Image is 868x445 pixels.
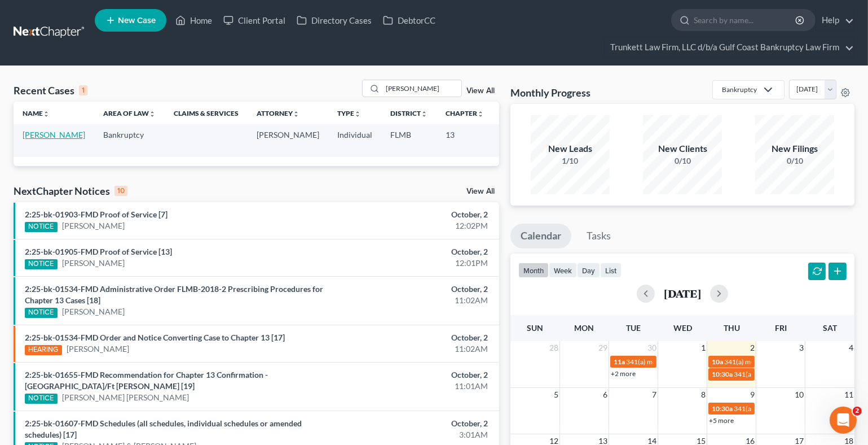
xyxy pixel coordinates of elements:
[218,10,291,30] a: Client Portal
[62,306,125,317] a: [PERSON_NAME]
[341,258,488,269] div: 12:01PM
[466,187,495,195] a: View All
[79,85,87,95] div: 1
[14,184,127,198] div: NextChapter Notices
[477,111,484,117] i: unfold_more
[103,109,156,117] a: Area of Lawunfold_more
[14,84,87,97] div: Recent Cases
[341,343,488,355] div: 11:02AM
[510,86,591,99] h3: Monthly Progress
[25,259,58,269] div: NOTICE
[549,263,577,278] button: week
[25,394,58,404] div: NOTICE
[341,429,488,440] div: 3:01AM
[170,10,218,30] a: Home
[341,332,488,343] div: October, 2
[646,341,658,355] span: 30
[291,10,377,30] a: Directory Cases
[816,10,854,30] a: Help
[700,341,707,355] span: 1
[381,124,437,156] td: FLMB
[597,341,609,355] span: 29
[643,155,722,167] div: 0/10
[25,333,285,342] a: 2:25-bk-01534-FMD Order and Notice Converting Case to Chapter 13 [17]
[341,295,488,306] div: 11:02AM
[328,124,381,156] td: Individual
[25,418,302,439] a: 2:25-bk-01607-FMD Schedules (all schedules, individual schedules or amended schedules) [17]
[518,263,549,278] button: month
[341,283,488,295] div: October, 2
[755,142,834,155] div: New Filings
[575,323,594,333] span: Mon
[437,124,493,156] td: 13
[25,308,58,318] div: NOTICE
[421,111,428,117] i: unfold_more
[602,388,609,402] span: 6
[712,370,733,378] span: 10:30a
[382,80,461,97] input: Search by name...
[25,247,172,256] a: 2:25-bk-01905-FMD Proof of Service [13]
[749,388,756,402] span: 9
[341,209,488,220] div: October, 2
[651,388,658,402] span: 7
[493,124,547,156] td: 2:25-bk-01534
[755,155,834,167] div: 0/10
[700,388,707,402] span: 8
[257,109,299,117] a: Attorneyunfold_more
[626,357,735,366] span: 341(a) meeting for [PERSON_NAME]
[794,388,805,402] span: 10
[341,246,488,258] div: October, 2
[830,407,857,434] iframe: Intercom live chat
[614,357,625,366] span: 11a
[527,323,543,333] span: Sun
[25,345,62,355] div: HEARING
[694,10,797,30] input: Search by name...
[798,341,805,355] span: 3
[611,369,636,378] a: +2 more
[62,258,125,269] a: [PERSON_NAME]
[749,341,756,355] span: 2
[626,323,641,333] span: Tue
[354,111,361,117] i: unfold_more
[23,109,50,117] a: Nameunfold_more
[712,357,723,366] span: 10a
[724,323,740,333] span: Thu
[165,102,248,124] th: Claims & Services
[341,220,488,232] div: 12:02PM
[600,263,622,278] button: list
[548,341,559,355] span: 28
[62,220,125,232] a: [PERSON_NAME]
[577,263,600,278] button: day
[843,388,854,402] span: 11
[576,224,621,248] a: Tasks
[67,343,129,355] a: [PERSON_NAME]
[775,323,787,333] span: Fri
[377,10,441,30] a: DebtorCC
[118,16,156,25] span: New Case
[25,284,323,305] a: 2:25-bk-01534-FMD Administrative Order FLMB-2018-2 Prescribing Procedures for Chapter 13 Cases [18]
[25,210,168,219] a: 2:25-bk-01903-FMD Proof of Service [7]
[466,87,495,95] a: View All
[531,142,610,155] div: New Leads
[114,186,127,196] div: 10
[248,124,328,156] td: [PERSON_NAME]
[510,224,571,248] a: Calendar
[712,404,733,413] span: 10:30a
[149,111,156,117] i: unfold_more
[722,85,757,94] div: Bankruptcy
[25,222,58,232] div: NOTICE
[643,142,722,155] div: New Clients
[605,37,854,58] a: Trunkett Law Firm, LLC d/b/a Gulf Coast Bankruptcy Law Firm
[341,418,488,429] div: October, 2
[848,341,854,355] span: 4
[531,155,610,167] div: 1/10
[853,407,862,416] span: 2
[337,109,361,117] a: Typeunfold_more
[341,381,488,392] div: 11:01AM
[673,323,692,333] span: Wed
[709,416,734,425] a: +5 more
[390,109,428,117] a: Districtunfold_more
[553,388,559,402] span: 5
[293,111,299,117] i: unfold_more
[664,287,701,299] h2: [DATE]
